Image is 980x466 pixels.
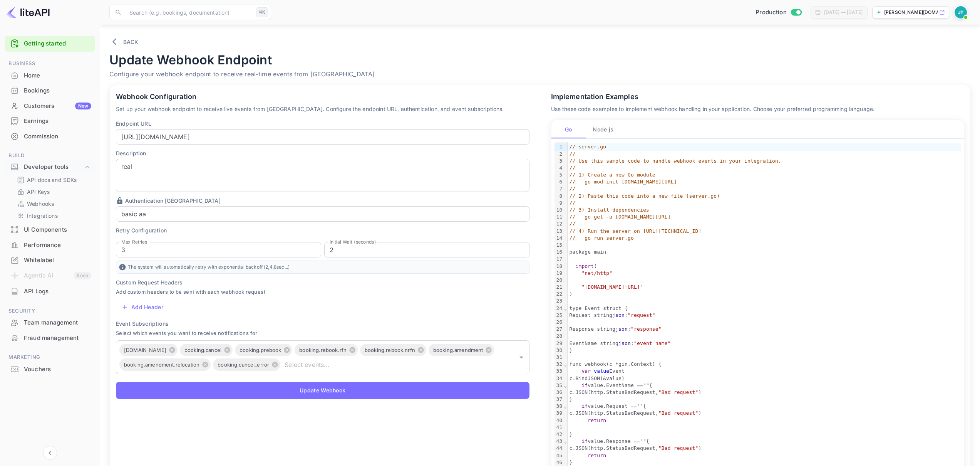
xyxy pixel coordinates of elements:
div: value.Request == { [568,403,961,410]
span: Build [5,151,95,160]
div: 4 [554,165,564,172]
div: Developer tools [5,160,95,174]
span: return [588,417,606,423]
div: ( [568,263,961,270]
p: Description [116,149,529,157]
div: ) [568,291,961,298]
span: json [618,340,631,346]
span: "" [643,382,649,388]
div: 7 [554,185,564,192]
div: Webhooks [14,198,92,209]
div: Customers [24,102,91,111]
div: 38 [554,403,564,410]
span: Add custom headers to be sent with each webhook request [116,288,529,296]
span: // [569,165,575,171]
a: API Logs [5,284,95,298]
div: Bookings [24,86,91,95]
span: Fold line [563,438,567,444]
span: // [569,221,575,227]
span: // [569,200,575,206]
div: 19 [554,270,564,277]
a: CustomersNew [5,99,95,113]
span: "event_name" [634,340,671,346]
span: booking.amendment.relocation [119,360,204,369]
span: // server.go [569,144,606,150]
div: booking.cancel [180,344,233,356]
a: Getting started [24,39,91,48]
div: 29 [554,340,564,347]
div: EventName string : [568,340,961,347]
div: [DOMAIN_NAME] [119,344,178,356]
div: 27 [554,326,564,333]
div: 46 [554,459,564,466]
div: func webhook(c *gin.Context) { [568,361,961,368]
div: 45 [554,452,564,459]
h4: Update Webhook Endpoint [109,52,971,68]
div: New [75,103,91,109]
label: Initial Wait (seconds) [330,239,376,245]
div: 21 [554,284,564,291]
span: "response" [631,326,662,332]
span: "net/http" [581,270,612,276]
span: "Bad request" [658,389,699,395]
div: booking.cancel_error [213,358,280,371]
div: Home [24,71,91,80]
div: 32 [554,361,564,368]
p: Integrations [27,212,58,220]
div: booking.amendment.relocation [119,358,211,371]
a: API Keys [17,188,89,196]
div: 37 [554,396,564,403]
span: Fold line [563,382,567,388]
a: Team management [5,315,95,330]
a: Fraud management [5,331,95,345]
div: 6 [554,178,564,185]
span: // go get -u [DOMAIN_NAME][URL] [569,214,670,220]
div: Event [568,368,961,375]
div: c.JSON(http.StatusBadRequest, ) [568,445,961,452]
span: Fold line [563,305,567,311]
div: Whitelabel [24,256,91,265]
div: Earnings [5,114,95,129]
button: Add Header [116,299,169,315]
div: Response string : [568,326,961,333]
input: https://your-domain.com/webhook [116,129,529,145]
img: LiteAPI logo [6,6,50,19]
div: Developer tools [24,163,84,172]
div: Request string : [568,312,961,319]
div: 5 [554,172,564,178]
span: booking.cancel_error [213,360,274,369]
div: Commission [5,129,95,144]
button: Collapse navigation [43,446,57,460]
div: } [568,459,961,466]
a: Home [5,68,95,82]
span: json [612,312,625,318]
button: Node.js [586,120,621,138]
span: // 2) Paste this code into a new file (server.go) [569,193,720,199]
div: } [568,396,961,403]
div: Bookings [5,83,95,98]
div: 23 [554,298,564,304]
div: 18 [554,263,564,270]
div: 35 [554,382,564,389]
div: booking.rebook.rfn [295,344,358,356]
div: Performance [24,241,91,250]
div: } [568,347,961,354]
p: Implementation Examples [551,91,965,102]
div: Home [5,68,95,83]
p: Webhook Configuration [116,91,529,102]
div: Vouchers [5,362,95,377]
span: "request" [628,312,655,318]
div: Fraud management [24,334,91,343]
div: Performance [5,238,95,253]
span: "Bad request" [658,410,699,416]
span: "" [640,438,646,444]
button: Back [109,34,143,49]
p: Configure your webhook endpoint to receive real-time events from [GEOGRAPHIC_DATA] [109,69,971,79]
div: Team management [5,315,95,330]
div: 13 [554,228,564,235]
div: c.JSON(http.StatusBadRequest, ) [568,410,961,417]
span: "" [637,403,643,409]
span: json [615,326,628,332]
div: Getting started [5,36,95,52]
button: Update Webhook [116,382,529,399]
